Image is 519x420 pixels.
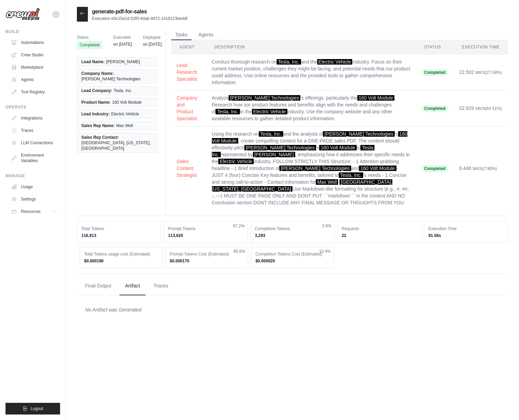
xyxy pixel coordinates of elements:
span: Completed [422,165,448,172]
button: Resources [8,206,60,217]
dd: 116,913 [81,233,157,238]
a: Marketplace [8,62,60,73]
div: No Artifact was Generated [85,306,500,313]
dt: Completion Tokens Cost (Estimated) [255,251,330,257]
dt: Total Tokens [81,226,157,231]
time: August 8, 2025 at 17:22 CEST [113,42,132,47]
dd: 3,293 [255,233,330,238]
td: Analyze 's offerings, particularly the . Research how our product features and benefits align wit... [206,90,416,126]
span: Lead Company: [81,88,112,93]
h2: generate-pdf-for-sales [92,8,187,16]
button: Final Output [80,277,117,295]
span: Lead Name: [81,59,105,65]
span: Logout [31,406,43,411]
span: [PERSON_NAME] Technologies [229,95,300,101]
span: (64.51%) [485,106,502,111]
span: [PERSON_NAME] Technologies [323,131,395,137]
button: Lead Research Specialist [177,62,201,82]
a: Agents [8,74,60,85]
span: Tesla, Inc. [339,172,363,178]
span: Product Name: [81,100,111,105]
span: 97.2% [233,223,245,229]
th: Status [416,40,454,54]
button: Traces [148,277,174,295]
span: Tesla, Inc. [277,59,301,65]
span: [PERSON_NAME] Technologies [244,145,316,150]
span: 160 Volt Module [112,100,141,105]
button: Agents [194,30,218,40]
span: (27.58%) [485,70,502,75]
time: July 29, 2025 at 14:08 CEST [143,42,162,47]
span: 2.8% [322,223,331,229]
button: Tasks [171,30,192,40]
span: Executed [113,34,132,41]
th: Execution Time [454,40,508,54]
div: Operate [5,104,60,110]
button: Company and Product Specialist [177,94,201,122]
span: Lead Industry: [81,111,110,117]
span: Resources [21,209,41,214]
a: Environment Variables [8,150,60,166]
td: Conduct thorough research on and the industry. Focus on their current market position, challenges... [206,54,416,90]
span: Deployed [143,34,162,41]
td: 52.629 secs [454,90,508,126]
a: Traces [8,125,60,136]
span: 160 Volt Module [357,95,394,101]
td: 22.502 secs [454,54,508,90]
span: Completed [422,105,448,112]
span: Sales Rep Contact: [81,135,119,140]
span: Electric Vehicle [317,59,353,65]
span: Electric Vehicle [111,111,139,117]
span: 10.4% [319,249,331,254]
span: [PERSON_NAME] [106,59,140,65]
dt: Total Tokens usage cost (Estimated) [84,251,158,257]
span: Max Well [116,123,133,128]
div: Manage [5,173,60,179]
div: Chat-Widget [485,387,519,420]
span: 160 Volt Module [359,166,396,171]
a: Crew Studio [8,49,60,60]
dd: $0.000170 [170,258,244,264]
span: Tesla, Inc. [114,88,132,93]
span: 160 Volt Module [212,131,407,144]
dd: $0.000190 [84,258,158,264]
a: Settings [8,194,60,205]
span: Electric Vehicle [218,159,254,164]
td: 6.448 secs [454,126,508,211]
dt: Prompt Tokens [168,226,243,231]
span: Max Well [316,179,338,185]
span: [PERSON_NAME] Technologies [279,166,351,171]
p: Execution e0c15e1d-52f0-4dab-9d72-1418123beddf [92,16,187,21]
span: Electric Vehicle [252,109,287,114]
span: [PERSON_NAME] Technologies [81,76,140,82]
span: Tesla, Inc. [259,131,283,137]
dt: Execution Time [428,226,504,231]
span: 160 Volt Module [319,145,356,150]
span: Completed [422,69,448,76]
a: Integrations [8,113,60,124]
div: Build [5,29,60,34]
button: Artifact [119,277,146,295]
a: Automations [8,37,60,48]
dd: 81.58s [428,233,504,238]
span: Completed [77,41,102,49]
a: Usage [8,181,60,192]
iframe: Chat Widget [485,387,519,420]
span: (7.90%) [483,166,497,171]
span: [PERSON_NAME] [253,152,295,157]
span: Sales Rep Name: [81,123,115,128]
th: Agent [171,40,206,54]
span: Status [77,34,102,41]
dd: 113,620 [168,233,243,238]
dd: 22 [342,233,417,238]
span: 89.6% [233,249,245,254]
dt: Completion Tokens [255,226,330,231]
td: Using the research on and the analysis of 's , create compelling content for a ONE-PAGE sales PDF... [206,126,416,211]
img: Logo [5,8,40,21]
button: Logout [5,403,60,415]
dd: $0.000020 [255,258,330,264]
a: Tool Registry [8,87,60,98]
span: Tesla, Inc. [216,109,240,114]
button: Sales Content Strategist [177,158,201,179]
span: [GEOGRAPHIC_DATA], [US_STATE], [GEOGRAPHIC_DATA] [81,140,153,151]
